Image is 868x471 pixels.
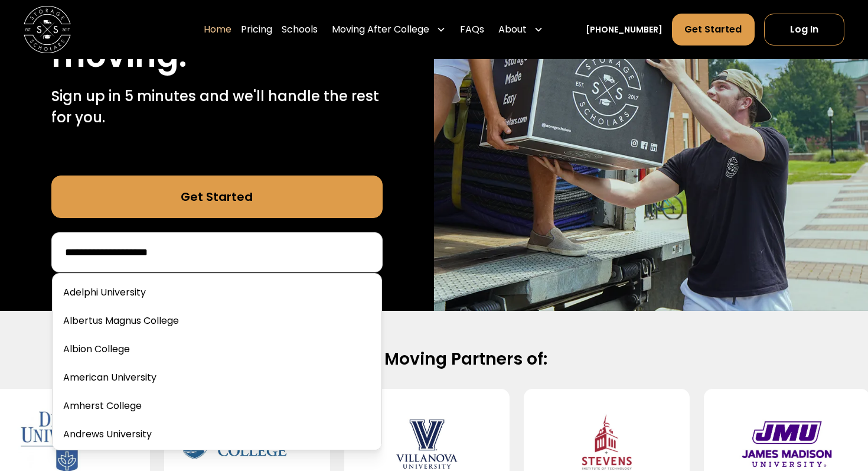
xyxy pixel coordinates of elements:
[327,13,451,46] div: Moving After College
[55,349,812,371] h2: Official Moving Partners of:
[241,13,272,46] a: Pricing
[282,13,318,46] a: Schools
[332,22,429,37] div: Moving After College
[764,14,844,46] a: Log In
[51,176,383,218] a: Get Started
[204,13,231,46] a: Home
[24,6,71,53] a: home
[672,14,754,46] a: Get Started
[24,6,71,53] img: Storage Scholars main logo
[498,22,527,37] div: About
[460,13,484,46] a: FAQs
[51,86,383,128] p: Sign up in 5 minutes and we'll handle the rest for you.
[494,13,548,46] div: About
[586,24,663,36] a: [PHONE_NUMBER]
